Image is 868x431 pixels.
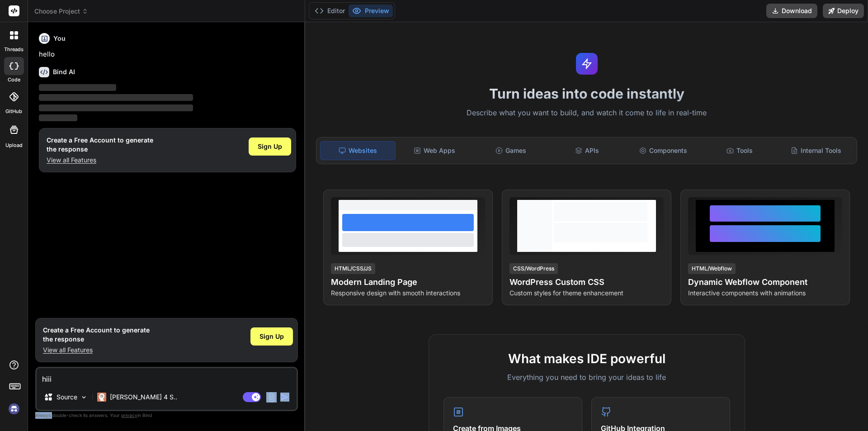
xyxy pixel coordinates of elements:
label: GitHub [5,108,22,115]
h2: What makes IDE powerful [443,349,730,368]
p: View all Features [43,346,150,355]
span: ‌ [39,84,116,91]
p: Interactive components with animations [688,289,842,298]
img: icon [280,393,289,402]
h1: Turn ideas into code instantly [311,85,863,102]
textarea: hiii [37,368,297,384]
p: Always double-check its answers. Your in Bind [35,411,298,420]
div: Internal Tools [778,141,853,160]
span: ‌ [39,104,193,111]
p: Source [57,393,77,402]
h4: Modern Landing Page [331,276,485,289]
div: CSS/WordPress [509,263,558,274]
p: View all Features [47,156,153,165]
img: signin [6,401,22,417]
button: Deploy [823,4,864,18]
img: Pick Models [80,393,88,401]
button: Download [766,4,817,18]
button: Preview [349,5,393,17]
div: HTML/CSS/JS [331,263,375,274]
span: Sign Up [258,142,282,151]
div: Games [474,141,548,160]
h4: Dynamic Webflow Component [688,276,842,289]
div: Websites [320,141,396,160]
span: ‌ [39,94,193,101]
label: threads [4,46,24,53]
label: code [8,76,20,84]
p: Everything you need to bring your ideas to life [443,372,730,383]
img: attachment [266,392,277,403]
p: Describe what you want to build, and watch it come to life in real-time [311,107,863,119]
p: Custom styles for theme enhancement [509,289,664,298]
div: HTML/Webflow [688,263,736,274]
div: APIs [550,141,624,160]
h6: You [53,34,66,43]
h1: Create a Free Account to generate the response [43,326,150,344]
span: privacy [121,412,137,418]
div: Components [626,141,701,160]
button: Editor [311,5,349,17]
div: Web Apps [397,141,472,160]
p: Responsive design with smooth interactions [331,289,485,298]
label: Upload [5,142,23,149]
h6: Bind AI [53,67,75,76]
div: Tools [703,141,777,160]
h1: Create a Free Account to generate the response [47,136,153,154]
p: [PERSON_NAME] 4 S.. [110,393,177,402]
span: Sign Up [259,332,284,341]
h4: WordPress Custom CSS [509,276,664,289]
span: Choose Project [34,7,88,16]
img: Claude 4 Sonnet [97,393,106,402]
span: ‌ [39,114,77,121]
p: hello [39,49,296,60]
